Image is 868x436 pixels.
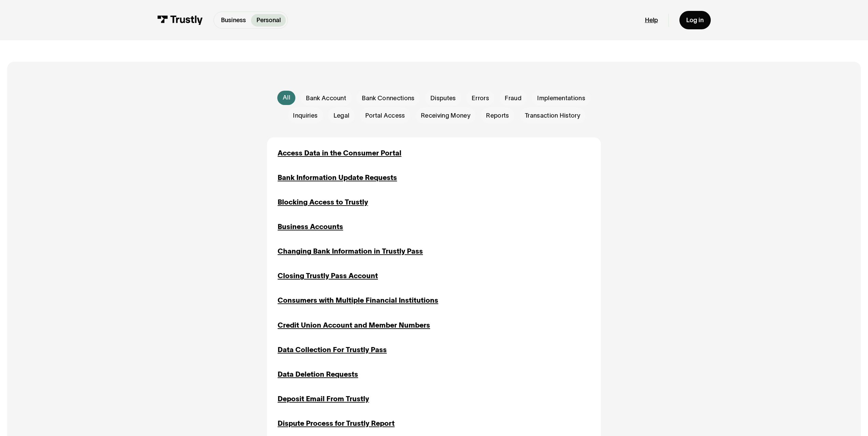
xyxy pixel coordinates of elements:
span: Transaction History [525,111,580,120]
a: Business Accounts [278,222,343,232]
span: Disputes [430,94,456,103]
a: Blocking Access to Trustly [278,197,368,208]
a: Changing Bank Information in Trustly Pass [278,246,423,257]
form: Email Form [267,90,601,123]
span: Legal [334,111,350,120]
span: Reports [486,111,509,120]
a: Help [645,16,658,24]
a: Data Collection For Trustly Pass [278,345,387,355]
a: Bank Information Update Requests [278,172,397,183]
span: Errors [472,94,489,103]
p: Business [221,16,246,25]
a: Dispute Process for Trustly Report [278,418,395,429]
a: All [277,91,295,105]
span: Bank Connections [362,94,414,103]
span: Inquiries [293,111,318,120]
a: Log in [679,11,711,29]
span: Bank Account [306,94,346,103]
span: Implementations [537,94,585,103]
a: Access Data in the Consumer Portal [278,148,401,159]
a: Business [216,14,251,27]
span: Fraud [505,94,521,103]
a: Data Deletion Requests [278,369,358,380]
a: Deposit Email From Trustly [278,394,369,404]
a: Closing Trustly Pass Account [278,271,378,281]
div: Log in [686,16,704,24]
p: Personal [256,16,281,25]
span: Portal Access [365,111,405,120]
img: Trustly Logo [157,15,203,25]
span: Receiving Money [421,111,470,120]
a: Credit Union Account and Member Numbers [278,320,430,331]
a: Personal [251,14,286,27]
div: All [283,93,290,102]
a: Consumers with Multiple Financial Institutions [278,295,438,306]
